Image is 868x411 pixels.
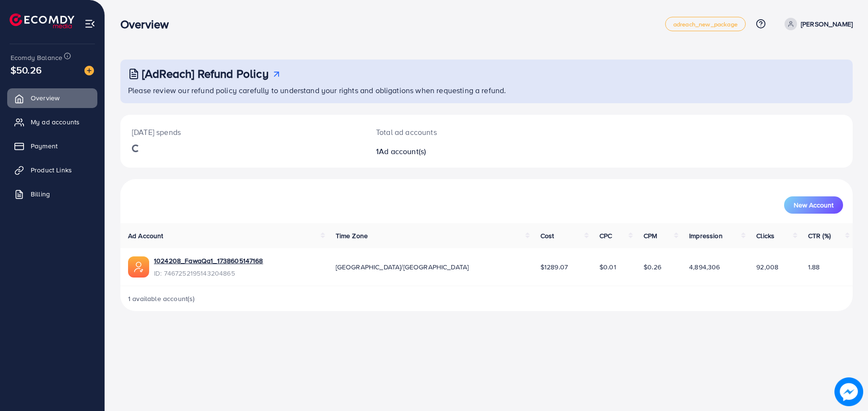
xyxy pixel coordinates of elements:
[689,231,723,241] span: Impression
[132,126,353,138] p: [DATE] spends
[540,262,568,272] span: $1289.07
[540,231,554,241] span: Cost
[7,112,97,132] a: My ad accounts
[794,202,833,208] span: New Account
[376,147,536,156] h2: 1
[128,85,847,96] p: Please review our refund policy carefully to understand your rights and obligations when requesti...
[31,189,50,199] span: Billing
[84,18,95,29] img: menu
[756,231,774,241] span: Clicks
[689,262,720,272] span: 4,894,306
[599,231,612,241] span: CPC
[376,126,536,138] p: Total ad accounts
[665,17,746,31] a: adreach_new_package
[31,165,72,175] span: Product Links
[7,184,97,204] a: Billing
[336,262,469,272] span: [GEOGRAPHIC_DATA]/[GEOGRAPHIC_DATA]
[31,93,59,103] span: Overview
[11,53,62,62] span: Ecomdy Balance
[31,141,58,151] span: Payment
[644,231,657,241] span: CPM
[784,196,843,214] button: New Account
[128,256,149,278] img: ic-ads-acc.e4c84228.svg
[808,231,831,241] span: CTR (%)
[781,18,853,30] a: [PERSON_NAME]
[84,66,94,75] img: image
[379,146,426,157] span: Ad account(s)
[336,231,368,241] span: Time Zone
[599,262,616,272] span: $0.01
[644,262,661,272] span: $0.26
[142,67,269,81] h3: [AdReach] Refund Policy
[120,17,176,31] h3: Overview
[31,117,80,127] span: My ad accounts
[7,88,97,108] a: Overview
[756,262,778,272] span: 92,008
[10,13,74,28] img: logo
[801,18,853,30] p: [PERSON_NAME]
[7,160,97,180] a: Product Links
[154,256,263,266] a: 1024208_FawaQa1_1738605147168
[11,63,42,77] span: $50.26
[128,294,195,303] span: 1 available account(s)
[673,21,738,27] span: adreach_new_package
[834,377,863,406] img: image
[808,262,820,272] span: 1.88
[154,268,263,278] span: ID: 7467252195143204865
[7,136,97,156] a: Payment
[128,231,164,241] span: Ad Account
